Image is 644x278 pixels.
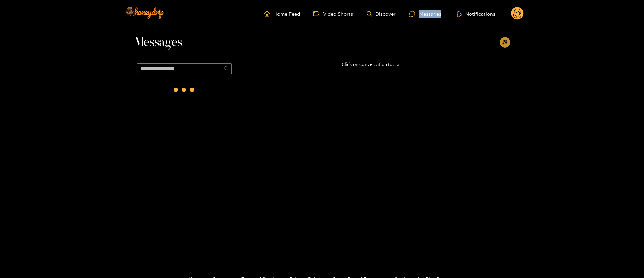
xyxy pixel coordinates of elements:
[409,10,441,18] div: Messages
[313,11,353,17] a: Video Shorts
[235,61,510,68] p: Click on conversation to start
[224,66,229,72] span: search
[264,11,300,17] a: Home Feed
[313,11,323,17] span: video-camera
[264,11,273,17] span: home
[134,34,182,50] span: Messages
[367,11,396,17] a: Discover
[502,40,507,45] span: appstore-add
[500,37,510,48] button: appstore-add
[455,10,498,17] button: Notifications
[221,63,232,74] button: search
